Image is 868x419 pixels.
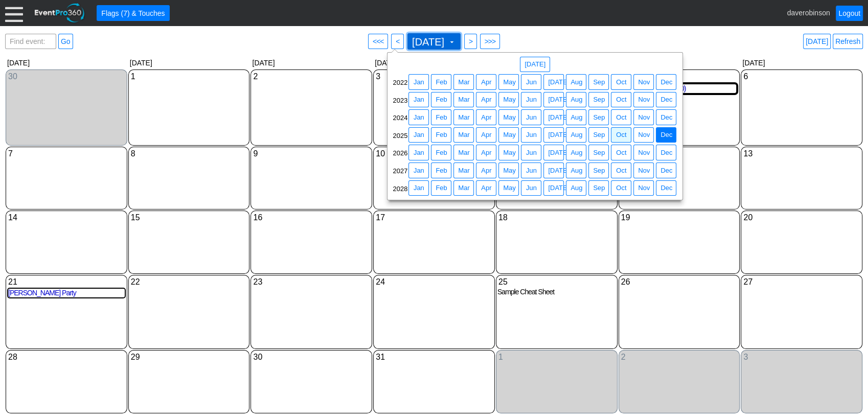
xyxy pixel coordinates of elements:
span: <<< [371,36,386,46]
span: Apr [479,183,493,193]
span: Jan [411,130,426,141]
span: Feb [433,148,449,158]
span: Apr [478,95,494,105]
span: Sep [591,165,606,176]
span: Aug [568,183,584,194]
span: Aug [568,77,584,87]
span: Mar [456,95,471,105]
span: 2022 [393,79,407,91]
span: Mar [456,165,471,176]
span: Dec [658,95,674,105]
span: Oct [613,77,629,87]
span: 2024 [393,114,407,126]
div: dijit_TooltipDialog_2 [387,49,683,201]
span: Sep [591,77,606,87]
span: May [501,183,516,194]
span: Sep [591,95,607,105]
span: Oct [614,148,628,158]
span: [DATE] [546,112,561,123]
span: [DATE] [546,77,561,87]
div: Show menu [742,148,861,159]
div: Show menu [620,352,739,363]
span: [DATE] [546,148,571,158]
span: >>> [483,36,498,46]
div: Show menu [742,71,861,82]
div: Show menu [742,212,861,223]
div: Show menu [7,352,126,363]
a: [DATE] [803,34,831,49]
span: [DATE] [546,130,571,140]
span: Aug [568,148,584,158]
div: [PERSON_NAME] Party [8,289,125,297]
div: Show menu [375,148,493,159]
span: Feb [433,166,449,176]
span: Dec [658,77,674,87]
span: May [501,112,516,123]
div: [DATE] [250,57,373,69]
span: Feb [433,130,449,141]
span: Dec [658,130,674,140]
span: Oct [614,77,628,87]
span: Feb [433,95,449,105]
span: Dec [658,77,674,87]
span: Jan [412,112,426,123]
span: [DATE] [546,165,561,176]
span: Jun [523,183,539,194]
span: Oct [613,165,629,176]
span: Sep [591,183,606,194]
span: Sep [591,112,607,123]
span: Jan [412,148,426,158]
span: Sep [591,183,607,193]
span: Mar [456,148,471,158]
span: Oct [613,130,629,141]
span: Jan [412,166,426,176]
span: Jan [411,77,426,87]
span: Mar [456,130,471,141]
span: Oct [613,95,629,105]
span: daverobinson [787,8,830,16]
span: Dec [658,147,674,158]
div: Sample Cheat Sheet [497,288,616,296]
span: Dec [658,130,674,141]
span: Nov [636,183,651,194]
span: Aug [568,95,584,105]
div: Show menu [375,71,493,82]
span: Jan [411,147,426,158]
span: Dec [658,112,674,123]
span: May [501,147,516,158]
span: Dec [658,183,674,193]
div: Show menu [742,352,861,363]
div: Show menu [252,276,371,288]
a: Go [58,34,73,49]
div: Show menu [130,276,248,288]
span: Nov [636,165,651,176]
span: Flags (7) & Touches [99,8,167,18]
span: Nov [636,112,652,123]
span: Sep [591,77,607,87]
span: < [394,36,401,46]
span: [DATE] [546,183,571,193]
span: Mar [456,77,471,87]
span: Aug [568,112,584,123]
span: 2025 [393,132,407,144]
span: Jun [524,95,539,105]
span: Oct [613,147,629,158]
div: Show menu [7,276,126,288]
span: May [501,77,516,87]
span: Mar [456,183,471,193]
span: Nov [636,147,651,158]
span: Feb [433,77,449,87]
span: 2027 [393,167,407,179]
div: [DATE] [373,57,495,69]
span: Jun [524,77,539,87]
span: Jun [524,112,539,123]
span: May [501,148,518,158]
span: Apr [479,95,493,105]
span: May [501,130,516,141]
span: Oct [614,95,628,105]
span: Jan [412,95,426,105]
